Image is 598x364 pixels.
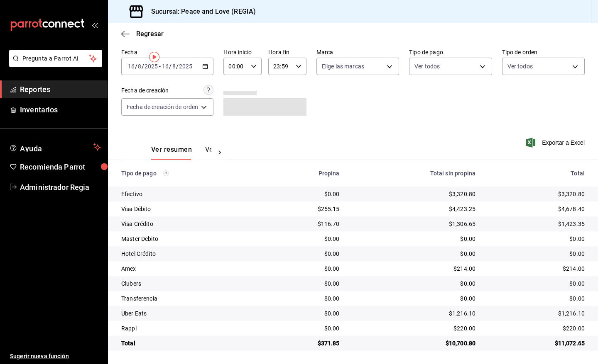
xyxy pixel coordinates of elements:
div: $0.00 [353,294,476,303]
span: / [169,63,172,70]
span: - [159,63,161,70]
span: Elige las marcas [322,62,364,70]
input: -- [172,63,176,70]
div: $10,700.80 [353,339,476,347]
div: $0.00 [271,250,340,258]
input: ---- [144,63,158,70]
div: $0.00 [489,294,585,303]
div: Total sin propina [353,170,476,177]
div: $371.85 [271,339,340,347]
div: $0.00 [353,235,476,243]
span: Sugerir nueva función [10,352,101,361]
div: $4,678.40 [489,205,585,213]
svg: Los pagos realizados con Pay y otras terminales son montos brutos. [163,170,169,176]
div: $1,216.10 [489,309,585,318]
span: Reportes [20,84,101,95]
div: Hotel Crédito [121,250,258,258]
div: $0.00 [271,279,340,288]
img: Tooltip marker [149,52,159,62]
div: $116.70 [271,220,340,228]
div: Propina [271,170,340,177]
span: Pregunta a Parrot AI [22,54,89,63]
div: $0.00 [271,309,340,318]
label: Tipo de orden [502,49,585,55]
div: Clubers [121,279,258,288]
div: $0.00 [489,235,585,243]
div: $0.00 [271,235,340,243]
div: $0.00 [353,250,476,258]
label: Hora fin [268,49,306,55]
input: -- [127,63,135,70]
span: Inventarios [20,104,101,115]
div: Fecha de creación [121,86,169,95]
div: $1,423.35 [489,220,585,228]
label: Fecha [121,49,213,55]
h3: Sucursal: Peace and Love (REGIA) [145,7,256,17]
input: ---- [179,63,193,70]
button: open_drawer_menu [91,22,98,28]
span: Administrador Regia [20,182,101,193]
div: $1,216.10 [353,309,476,318]
input: -- [137,63,142,70]
button: Ver pagos [205,146,236,160]
div: $220.00 [353,324,476,332]
div: Tipo de pago [121,170,258,177]
div: $3,320.80 [489,190,585,198]
div: navigation tabs [151,146,211,160]
div: $0.00 [489,279,585,288]
span: Regresar [136,30,164,38]
div: $4,423.25 [353,205,476,213]
div: Efectivo [121,190,258,198]
span: Recomienda Parrot [20,161,101,172]
button: Pregunta a Parrot AI [9,50,102,67]
input: -- [162,63,169,70]
div: $220.00 [489,324,585,332]
div: $214.00 [353,265,476,273]
label: Hora inicio [223,49,262,55]
div: Visa Débito [121,205,258,213]
div: $0.00 [271,294,340,303]
div: Total [489,170,585,177]
span: / [176,63,179,70]
div: $255.15 [271,205,340,213]
div: $0.00 [271,265,340,273]
span: Ver todos [507,62,533,70]
span: / [142,63,144,70]
span: Fecha de creación de orden [127,103,198,111]
div: $0.00 [271,190,340,198]
div: $3,320.80 [353,190,476,198]
a: Pregunta a Parrot AI [6,60,102,69]
span: Ayuda [20,142,90,152]
button: Regresar [121,30,164,38]
div: Uber Eats [121,309,258,318]
div: Amex [121,265,258,273]
div: $0.00 [489,250,585,258]
div: Master Debito [121,235,258,243]
div: Visa Crédito [121,220,258,228]
label: Marca [316,49,399,55]
label: Tipo de pago [409,49,492,55]
span: / [135,63,137,70]
span: Ver todos [414,62,440,70]
div: $0.00 [271,324,340,332]
div: $0.00 [353,279,476,288]
button: Exportar a Excel [528,138,585,148]
div: Transferencia [121,294,258,303]
div: Total [121,339,258,347]
div: $11,072.65 [489,339,585,347]
button: Ver resumen [151,146,192,160]
div: $1,306.65 [353,220,476,228]
div: Rappi [121,324,258,332]
div: $214.00 [489,265,585,273]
